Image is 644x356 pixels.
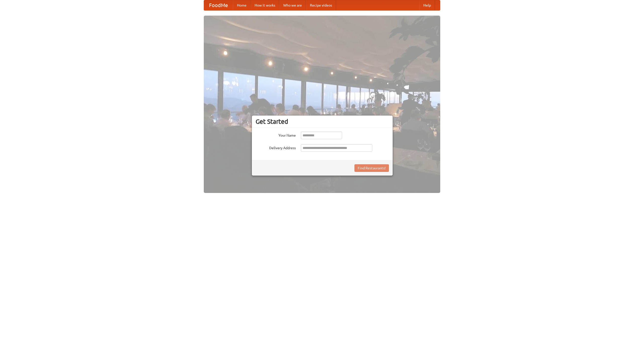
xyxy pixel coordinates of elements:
a: Help [419,0,435,10]
label: Your Name [256,132,296,138]
label: Delivery Address [256,144,296,150]
a: How it works [251,0,279,10]
a: Home [233,0,251,10]
a: Recipe videos [306,0,336,10]
button: Find Restaurants! [354,164,389,172]
a: Who we are [279,0,306,10]
h3: Get Started [256,118,389,125]
a: FoodMe [204,0,233,10]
